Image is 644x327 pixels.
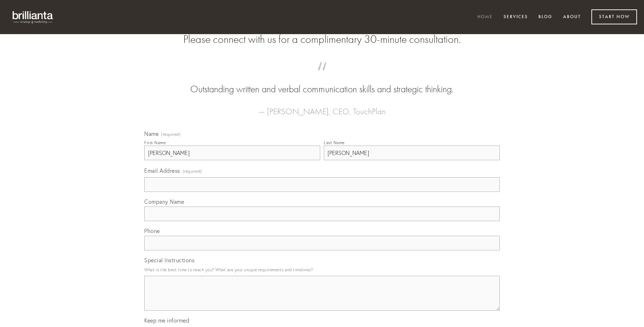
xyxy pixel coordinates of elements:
[144,257,194,264] span: Special Instructions
[144,317,189,324] span: Keep me informed
[155,96,489,118] figcaption: — [PERSON_NAME], CEO, TouchPlan
[144,140,166,145] div: First Name
[473,11,497,23] a: Home
[144,227,160,234] span: Phone
[144,198,184,205] span: Company Name
[161,132,181,137] span: (required)
[155,69,489,83] span: “
[144,130,159,137] span: Name
[155,69,489,96] blockquote: Outstanding written and verbal communication skills and strategic thinking.
[499,11,532,23] a: Services
[183,166,202,176] span: (required)
[559,11,585,23] a: About
[144,33,500,46] h2: Please connect with us for a complimentary 30-minute consultation.
[324,140,345,145] div: Last Name
[144,265,500,274] p: What is the best time to reach you? What are your unique requirements and timelines?
[534,11,557,23] a: Blog
[144,167,180,174] span: Email Address
[591,9,637,24] a: Start Now
[7,7,59,27] img: brillianta - research, strategy, marketing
